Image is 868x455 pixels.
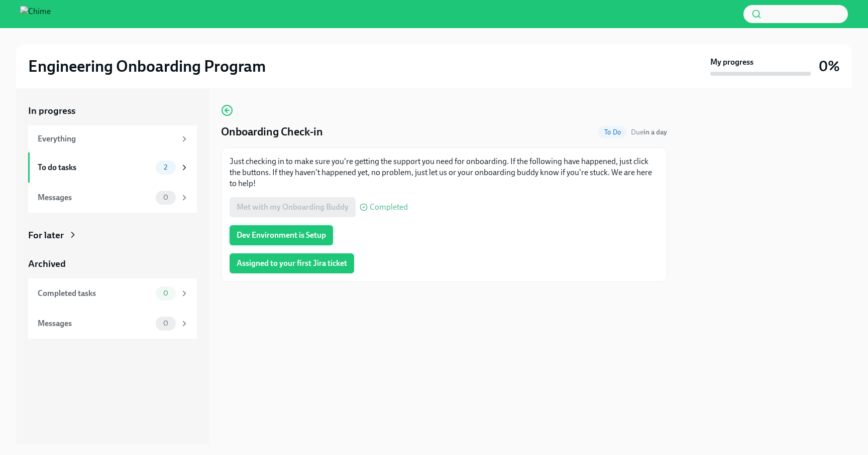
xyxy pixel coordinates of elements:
a: For later [28,229,197,242]
span: 0 [157,289,174,297]
h3: 0% [819,57,840,75]
div: For later [28,229,64,242]
a: To do tasks2 [28,153,197,183]
span: Assigned to your first Jira ticket [237,258,347,268]
a: Everything [28,125,197,153]
span: Due [631,128,667,136]
div: Everything [38,133,176,144]
a: Completed tasks0 [28,278,197,309]
a: Messages0 [28,309,197,339]
span: 0 [157,320,174,327]
span: August 28th, 2025 11:00 [631,127,667,137]
span: 0 [157,194,174,201]
a: Archived [28,257,197,270]
strong: My progress [710,57,753,68]
p: Just checking in to make sure you're getting the support you need for onboarding. If the followin... [230,156,659,189]
span: 2 [158,164,173,171]
a: In progress [28,104,197,117]
img: Chime [20,6,51,22]
span: Dev Environment is Setup [237,230,326,240]
h4: Onboarding Check-in [221,124,323,139]
button: Dev Environment is Setup [230,225,333,245]
span: To Do [598,128,627,136]
div: Completed tasks [38,288,152,299]
div: Messages [38,192,152,203]
strong: in a day [643,128,667,136]
span: Completed [370,203,408,211]
div: To do tasks [38,162,152,173]
h2: Engineering Onboarding Program [28,56,266,76]
div: Messages [38,318,152,329]
button: Assigned to your first Jira ticket [230,253,354,273]
a: Messages0 [28,183,197,213]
